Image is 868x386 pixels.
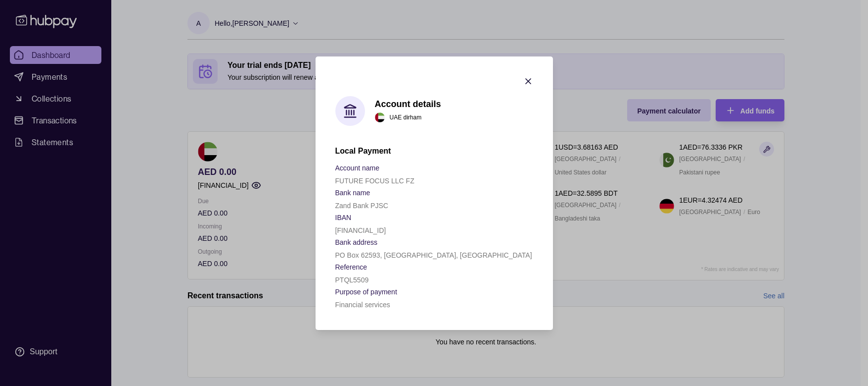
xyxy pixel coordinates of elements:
p: Zand Bank PJSC [335,202,388,210]
p: PO Box 62593, [GEOGRAPHIC_DATA], [GEOGRAPHIC_DATA] [335,251,532,259]
p: Purpose of payment [335,288,397,296]
h1: Account details [375,99,441,110]
h2: Local Payment [335,146,533,157]
p: Bank name [335,189,370,197]
p: FUTURE FOCUS LLC FZ [335,177,414,185]
p: IBAN [335,214,352,221]
p: Bank address [335,238,378,246]
p: Account name [335,164,380,172]
img: ae [375,112,385,122]
p: UAE dirham [390,112,422,123]
p: Reference [335,263,367,271]
p: [FINANCIAL_ID] [335,226,386,234]
p: Financial services [335,301,390,309]
p: PTQL5509 [335,276,369,284]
